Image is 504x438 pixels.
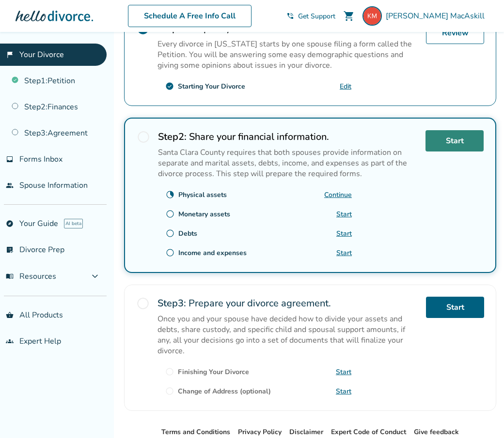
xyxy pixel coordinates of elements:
[157,39,418,71] p: Every divorce in [US_STATE] starts by one spouse filing a form called the Petition. You will be a...
[178,387,271,396] div: Change of Address (optional)
[178,248,247,257] div: Income and expenses
[298,12,335,21] span: Get Support
[178,229,197,238] div: Debts
[6,181,14,189] span: people
[362,6,382,26] img: kmacaskill@gmail.com
[166,229,174,238] span: radio_button_unchecked
[136,22,150,35] span: check_circle
[19,154,63,165] span: Forms Inbox
[137,130,150,144] span: radio_button_unchecked
[136,297,150,310] span: radio_button_unchecked
[289,426,323,438] li: Disclaimer
[336,229,352,238] a: Start
[6,271,56,282] span: Resources
[6,51,14,59] span: flag_2
[178,82,245,91] div: Starting Your Divorce
[6,337,14,345] span: groups
[158,130,187,143] strong: Step 2 :
[165,82,174,91] span: check_circle
[158,147,418,179] p: Santa Clara County requires that both spouses provide information on separate and marital assets,...
[336,210,352,219] a: Start
[336,248,352,257] a: Start
[166,210,174,218] span: radio_button_unchecked
[128,5,252,27] a: Schedule A Free Info Call
[6,155,14,163] span: inbox
[157,314,418,356] p: Once you and your spouse have decided how to divide your assets and debts, share custody, and spe...
[165,387,174,395] span: radio_button_unchecked
[331,427,406,437] a: Expert Code of Conduct
[64,219,83,228] span: AI beta
[386,11,488,21] span: [PERSON_NAME] MacAskill
[324,190,352,199] a: Continue
[161,427,230,437] a: Terms and Conditions
[178,190,227,199] div: Physical assets
[178,210,230,219] div: Monetary assets
[158,130,418,143] h2: Share your financial information.
[165,367,174,376] span: radio_button_unchecked
[89,271,101,282] span: expand_more
[343,10,355,22] span: shopping_cart
[414,426,459,438] li: Give feedback
[336,367,351,377] a: Start
[6,272,14,280] span: menu_book
[166,190,174,199] span: clock_loader_40
[336,387,351,396] a: Start
[238,427,282,437] a: Privacy Policy
[6,311,14,319] span: shopping_basket
[6,246,14,254] span: list_alt_check
[178,367,249,377] div: Finishing Your Divorce
[426,297,484,318] a: Start
[157,297,418,310] h2: Prepare your divorce agreement.
[340,82,351,91] a: Edit
[157,297,186,310] strong: Step 3 :
[286,12,294,20] span: phone_in_talk
[166,248,174,257] span: radio_button_unchecked
[425,130,484,151] a: Start
[6,220,14,227] span: explore
[286,12,335,21] a: phone_in_talkGet Support
[456,392,504,438] iframe: Chat Widget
